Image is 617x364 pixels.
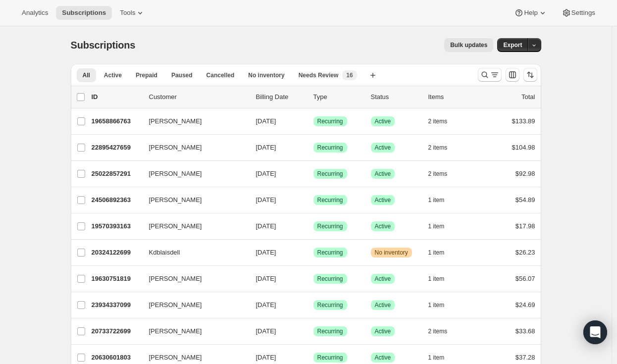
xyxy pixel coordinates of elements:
[92,92,141,102] p: ID
[583,320,607,344] div: Open Intercom Messenger
[92,248,141,258] p: 20324122699
[521,92,535,102] p: Total
[149,169,202,179] span: [PERSON_NAME]
[503,41,522,49] span: Export
[104,71,122,79] span: Active
[365,68,381,82] button: Create new view
[317,301,343,309] span: Recurring
[136,71,157,79] span: Prepaid
[515,301,535,309] span: $24.69
[506,68,519,82] button: Customize table column order and visibility
[508,6,553,20] button: Help
[256,249,276,256] span: [DATE]
[149,353,202,363] span: [PERSON_NAME]
[143,297,242,313] button: [PERSON_NAME]
[149,221,202,231] span: [PERSON_NAME]
[317,117,343,125] span: Recurring
[317,170,343,178] span: Recurring
[256,275,276,282] span: [DATE]
[428,249,445,257] span: 1 item
[92,326,141,336] p: 20733722699
[171,71,193,79] span: Paused
[256,222,276,230] span: [DATE]
[83,71,90,79] span: All
[143,245,242,260] button: Kdblaisdell
[256,117,276,125] span: [DATE]
[512,144,535,151] span: $104.98
[143,140,242,156] button: [PERSON_NAME]
[16,6,54,20] button: Analytics
[375,144,391,152] span: Active
[149,92,248,102] p: Customer
[428,354,445,362] span: 1 item
[256,354,276,361] span: [DATE]
[524,9,537,17] span: Help
[143,218,242,234] button: [PERSON_NAME]
[515,170,535,177] span: $92.98
[428,324,459,338] button: 2 items
[256,301,276,309] span: [DATE]
[92,298,535,312] div: 23934337099[PERSON_NAME][DATE]SuccessRecurringSuccessActive1 item$24.69
[478,68,502,82] button: Search and filter results
[428,246,456,260] button: 1 item
[515,249,535,256] span: $26.23
[149,326,202,336] span: [PERSON_NAME]
[556,6,601,20] button: Settings
[571,9,595,17] span: Settings
[62,9,106,17] span: Subscriptions
[375,354,391,362] span: Active
[149,248,180,258] span: Kdblaisdell
[375,222,391,230] span: Active
[428,144,448,152] span: 2 items
[149,300,202,310] span: [PERSON_NAME]
[149,116,202,126] span: [PERSON_NAME]
[317,196,343,204] span: Recurring
[375,170,391,178] span: Active
[428,170,448,178] span: 2 items
[92,324,535,338] div: 20733722699[PERSON_NAME][DATE]SuccessRecurringSuccessActive2 items$33.68
[375,196,391,204] span: Active
[444,38,493,52] button: Bulk updates
[515,327,535,335] span: $33.68
[512,117,535,125] span: $133.89
[317,144,343,152] span: Recurring
[92,141,535,155] div: 22895427659[PERSON_NAME][DATE]SuccessRecurringSuccessActive2 items$104.98
[428,327,448,335] span: 2 items
[256,144,276,151] span: [DATE]
[256,196,276,204] span: [DATE]
[92,169,141,179] p: 25022857291
[428,196,445,204] span: 1 item
[299,71,339,79] span: Needs Review
[317,249,343,257] span: Recurring
[375,275,391,283] span: Active
[92,272,535,286] div: 19630751819[PERSON_NAME][DATE]SuccessRecurringSuccessActive1 item$56.07
[206,71,235,79] span: Cancelled
[92,300,141,310] p: 23934337099
[256,327,276,335] span: [DATE]
[428,219,456,233] button: 1 item
[375,327,391,335] span: Active
[515,196,535,204] span: $54.89
[149,143,202,153] span: [PERSON_NAME]
[428,298,456,312] button: 1 item
[375,249,408,257] span: No inventory
[346,71,353,79] span: 16
[92,353,141,363] p: 20630601803
[523,68,537,82] button: Sort the results
[92,116,141,126] p: 19658866763
[143,192,242,208] button: [PERSON_NAME]
[428,92,478,102] div: Items
[114,6,151,20] button: Tools
[515,222,535,230] span: $17.98
[428,167,459,181] button: 2 items
[120,9,135,17] span: Tools
[143,166,242,182] button: [PERSON_NAME]
[92,219,535,233] div: 19570393163[PERSON_NAME][DATE]SuccessRecurringSuccessActive1 item$17.98
[92,143,141,153] p: 22895427659
[92,193,535,207] div: 24506892363[PERSON_NAME][DATE]SuccessRecurringSuccessActive1 item$54.89
[313,92,363,102] div: Type
[143,323,242,339] button: [PERSON_NAME]
[56,6,112,20] button: Subscriptions
[143,271,242,287] button: [PERSON_NAME]
[92,167,535,181] div: 25022857291[PERSON_NAME][DATE]SuccessRecurringSuccessActive2 items$92.98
